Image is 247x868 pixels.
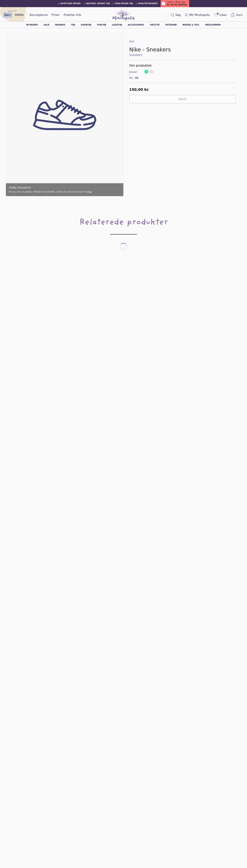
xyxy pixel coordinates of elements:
span: Neutral vasket tøj [86,3,110,5]
a: Overtøj [81,24,91,26]
span: Solgt [178,98,187,101]
button: Solgt [129,95,236,103]
a: Accessories [128,24,144,26]
a: Praktisk info [62,12,82,18]
span: Farver: [129,70,138,74]
button: Kurv [229,12,244,18]
button: Søg [169,12,182,18]
a: Legetøj [112,24,122,26]
span: 35 [135,76,138,80]
img: Minitopolis logo [113,9,134,21]
span: 0 [216,12,219,15]
a: Mit Minitopolis [183,12,211,18]
h5: Om produktet [129,63,236,68]
span: lør. 09.30 ([DATE]) [167,3,187,6]
span: Altid fair priser [60,3,81,5]
div: 1 [6,34,123,196]
span: Mit Minitopolis [189,13,210,17]
h2: Relaterede produkter [6,216,241,240]
span: Lukket, vi åbner igen [167,1,185,3]
a: Bøger & spil [183,24,200,26]
a: her [88,191,92,193]
a: Tøj [71,24,75,26]
span: Kvalitetssikret [138,3,158,5]
a: Udstyr [150,24,160,26]
a: 0Likes [212,12,228,18]
a: Nyheder [26,24,38,26]
p: Fodtøj (Sneakers) [9,186,120,189]
span: Kurv [236,13,243,17]
a: Interiør [165,24,177,26]
span: Ikke-ryger tøj [115,3,133,5]
a: Medlemmer [205,24,221,26]
a: Koncepterne [28,12,49,18]
span: 150,00 kr. [129,87,149,92]
a: Fodtøj [97,24,106,26]
span: Søg [175,13,181,17]
a: Sneakers [129,53,236,57]
a: Børn [3,12,12,18]
img: Fodtøj (Sneakers) [6,34,123,196]
a: Sale [44,24,50,26]
span: Likes [220,13,227,17]
a: MAMA [13,12,25,18]
div: For nu, hvis du ønsker billeder af produktet, så kan du skrive en mail til os . [9,190,120,193]
a: Nike [129,40,135,43]
a: Priser [50,12,61,18]
span: Str.: [129,76,134,80]
h1: Nike - Sneakers [129,46,236,53]
a: Brands [55,24,65,26]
